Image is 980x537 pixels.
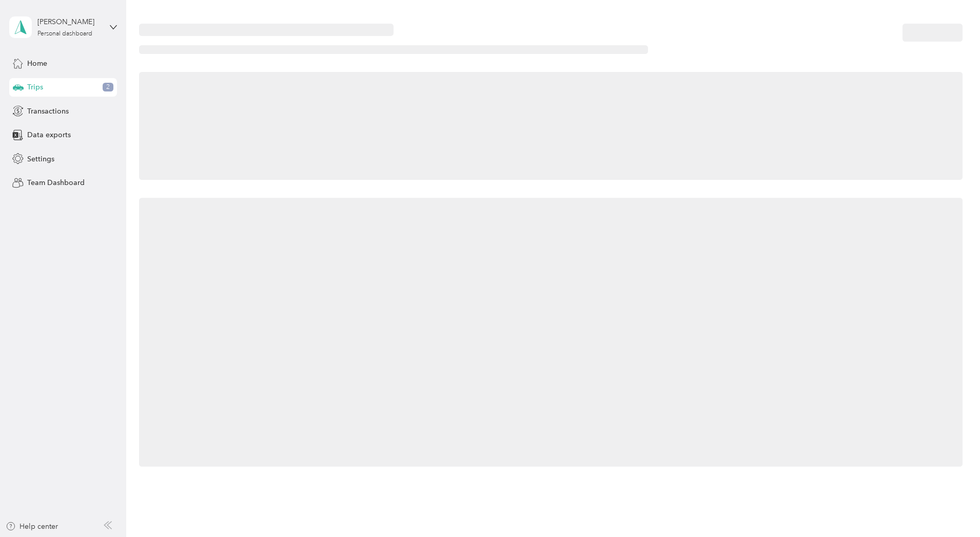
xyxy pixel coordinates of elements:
[37,16,102,27] div: [PERSON_NAME]
[6,521,58,532] button: Help center
[27,177,85,188] span: Team Dashboard
[27,58,47,69] span: Home
[27,154,54,164] span: Settings
[27,129,71,140] span: Data exports
[27,106,69,117] span: Transactions
[27,82,43,92] span: Trips
[103,83,113,92] span: 2
[923,479,980,537] iframe: Everlance-gr Chat Button Frame
[37,31,92,37] div: Personal dashboard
